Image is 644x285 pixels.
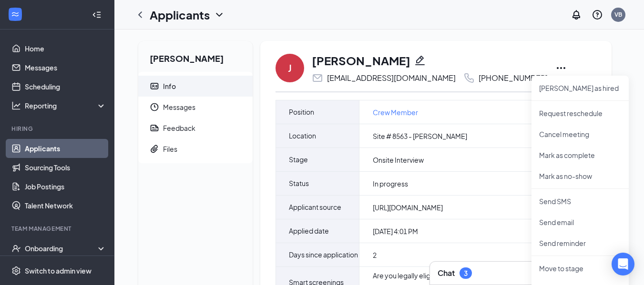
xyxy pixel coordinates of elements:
a: Applicants [25,139,106,158]
p: Send reminder [539,238,621,248]
svg: Pencil [414,55,426,66]
svg: ContactCard [150,81,159,91]
h1: [PERSON_NAME] [312,52,410,69]
svg: Paperclip [150,144,159,154]
svg: UserCheck [11,244,21,253]
span: Site # 8563 - [PERSON_NAME] [373,131,467,141]
div: Team Management [11,225,104,233]
p: Mark as no-show [539,171,621,181]
h3: Chat [438,268,455,278]
span: [URL][DOMAIN_NAME] [373,203,443,212]
a: Home [25,39,106,58]
div: Hiring [11,125,104,133]
svg: ChevronDown [214,9,225,20]
a: ClockMessages [138,97,253,118]
svg: Analysis [11,101,21,110]
span: Status [289,172,309,195]
div: Onboarding [25,244,98,253]
svg: QuestionInfo [592,9,603,20]
div: Reporting [25,101,107,110]
div: Info [163,81,176,91]
p: Mark as complete [539,150,621,160]
a: Crew Member [373,107,418,118]
span: [DATE] 4:01 PM [373,226,418,236]
svg: Notifications [571,9,582,20]
a: Sourcing Tools [25,158,106,177]
span: Messages [163,97,245,118]
div: [EMAIL_ADDRESS][DOMAIN_NAME] [327,73,456,83]
h2: [PERSON_NAME] [138,41,253,72]
div: Switch to admin view [25,266,92,275]
a: ReportFeedback [138,118,253,138]
div: Open Intercom Messenger [612,253,634,275]
p: Send SMS [539,197,621,206]
p: Cancel meeting [539,129,621,139]
div: Files [163,144,177,154]
svg: Report [150,123,159,133]
svg: WorkstreamLogo [10,10,20,19]
p: [PERSON_NAME] as hired [539,83,621,93]
span: Stage [289,148,308,171]
span: In progress [373,179,408,188]
div: Feedback [163,123,195,133]
svg: Email [312,72,323,84]
svg: Settings [11,266,21,275]
span: Onsite Interview [373,155,424,165]
p: Request reschedule [539,108,621,118]
div: VB [614,10,622,19]
h1: Applicants [150,7,210,23]
p: Move to stage [539,264,621,273]
span: Applied date [289,219,329,243]
svg: Phone [463,72,475,84]
a: Job Postings [25,177,106,196]
span: Applicant source [289,196,341,219]
a: Messages [25,58,106,77]
div: Are you legally eligible to work in the [GEOGRAPHIC_DATA]? : [373,271,571,280]
div: 3 [464,269,468,277]
svg: Collapse [92,10,102,20]
div: [PHONE_NUMBER] [479,73,548,83]
span: 2 [373,250,377,260]
svg: Ellipses [555,62,567,74]
span: Days since application [289,243,358,266]
svg: Clock [150,102,159,112]
a: Scheduling [25,77,106,96]
div: J [288,61,292,75]
span: Position [289,100,314,124]
a: Talent Network [25,196,106,215]
svg: ChevronLeft [134,9,146,20]
p: Send email [539,217,621,227]
a: PaperclipFiles [138,138,253,159]
span: Location [289,124,316,147]
a: ContactCardInfo [138,76,253,97]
